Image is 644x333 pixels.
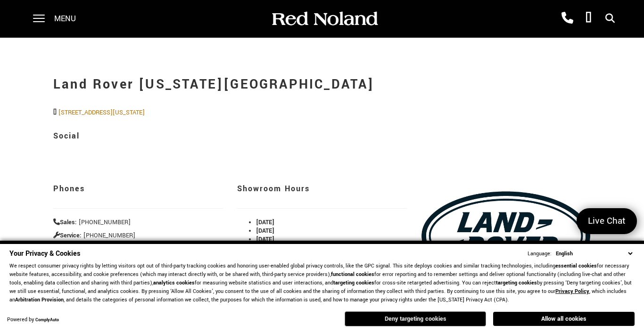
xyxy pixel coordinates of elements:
[256,235,274,244] strong: [DATE]
[496,279,537,286] strong: targeting cookies
[7,317,59,323] div: Powered by
[270,11,379,27] img: Red Noland Auto Group
[237,179,407,199] h3: Showroom Hours
[493,312,635,326] button: Allow all cookies
[9,262,635,304] p: We respect consumer privacy rights by letting visitors opt out of third-party tracking cookies an...
[153,279,195,286] strong: analytics cookies
[555,288,589,295] a: Privacy Policy
[345,311,486,326] button: Deny targeting cookies
[331,271,374,278] strong: functional cookies
[83,231,135,240] span: [PHONE_NUMBER]
[256,227,274,235] strong: [DATE]
[53,179,223,199] h3: Phones
[53,218,77,227] strong: Sales:
[256,218,274,227] strong: [DATE]
[528,251,552,257] div: Language:
[15,296,64,303] strong: Arbitration Provision
[58,108,145,117] a: [STREET_ADDRESS][US_STATE]
[79,218,131,227] span: [PHONE_NUMBER]
[577,208,637,234] a: Live Chat
[555,262,597,269] strong: essential cookies
[53,126,591,146] h3: Social
[583,215,630,227] span: Live Chat
[35,317,59,323] a: ComplyAuto
[9,249,80,259] span: Your Privacy & Cookies
[421,170,591,302] img: Land Rover Colorado Springs
[553,249,635,258] select: Language Select
[53,66,591,104] h1: Land Rover [US_STATE][GEOGRAPHIC_DATA]
[333,279,374,286] strong: targeting cookies
[53,231,82,240] strong: Service:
